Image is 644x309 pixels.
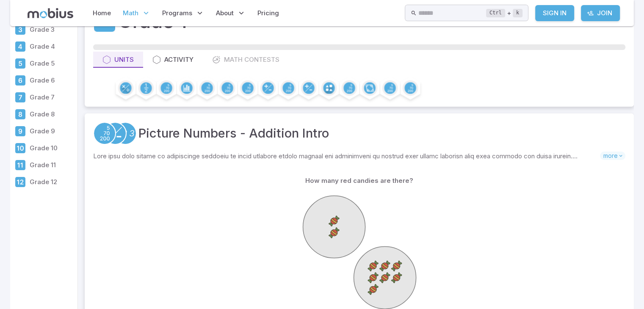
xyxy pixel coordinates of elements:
[14,108,26,120] div: Grade 8
[30,93,74,102] p: Grade 7
[10,72,77,89] a: Grade 6
[93,152,600,161] p: Lore ipsu dolo sitame co adipiscinge seddoeiu te incid utlabore etdolo magnaal eni adminimveni qu...
[14,176,26,188] div: Grade 12
[10,157,77,174] a: Grade 11
[10,38,77,55] a: Grade 4
[30,143,74,153] p: Grade 10
[114,122,137,145] a: Numeracy
[162,8,192,18] span: Programs
[30,160,74,170] p: Grade 11
[255,3,282,23] a: Pricing
[10,89,77,106] a: Grade 7
[10,140,77,157] a: Grade 10
[10,174,77,190] a: Grade 12
[581,5,620,21] a: Join
[14,125,26,137] div: Grade 9
[138,124,329,143] a: Picture Numbers - Addition Intro
[30,59,74,68] p: Grade 5
[123,8,138,18] span: Math
[486,8,522,18] div: +
[10,106,77,123] a: Grade 8
[216,8,234,18] span: About
[30,127,74,136] p: Grade 9
[30,25,74,34] p: Grade 3
[10,123,77,140] a: Grade 9
[14,24,26,36] div: Grade 3
[14,58,26,69] div: Grade 5
[535,5,574,21] a: Sign In
[14,142,26,154] div: Grade 10
[14,41,26,52] div: Grade 4
[14,91,26,103] div: Grade 7
[30,42,74,51] p: Grade 4
[152,55,193,64] div: Activity
[30,76,74,85] p: Grade 6
[102,55,134,64] div: Units
[513,9,522,17] kbd: k
[14,159,26,171] div: Grade 11
[90,3,113,23] a: Home
[30,110,74,119] p: Grade 8
[10,21,77,38] a: Grade 3
[14,74,26,86] div: Grade 6
[486,9,505,17] kbd: Ctrl
[305,176,413,185] p: How many red candies are there?
[93,122,116,145] a: Place Value
[30,177,74,187] p: Grade 12
[104,122,127,145] a: Addition and Subtraction
[10,55,77,72] a: Grade 5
